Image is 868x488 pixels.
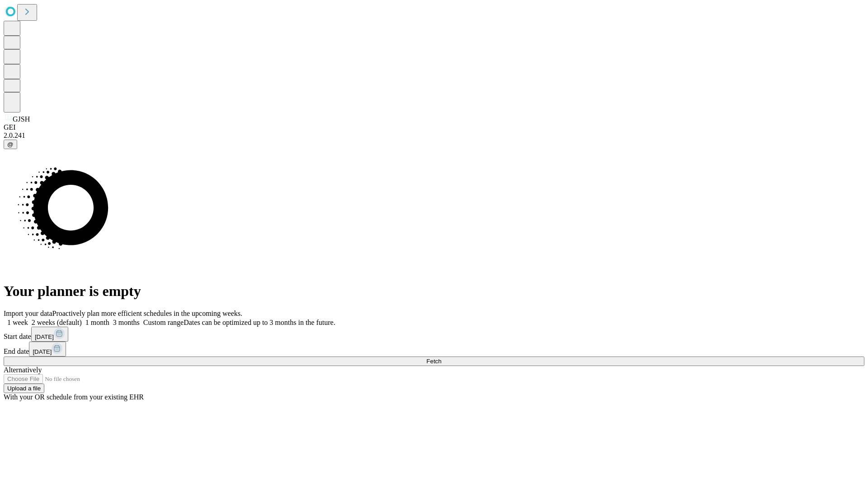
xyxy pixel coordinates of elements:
div: GEI [4,123,864,131]
span: Proactively plan more efficient schedules in the upcoming weeks. [52,310,242,317]
div: 2.0.241 [4,131,864,140]
span: Custom range [143,319,184,326]
span: 2 weeks (default) [32,319,82,326]
span: Fetch [426,358,441,365]
span: [DATE] [33,348,52,355]
h1: Your planner is empty [4,283,864,300]
span: @ [7,141,14,148]
span: 1 week [7,319,28,326]
div: Start date [4,327,864,342]
span: Alternatively [4,366,42,374]
button: @ [4,140,17,149]
span: Import your data [4,310,52,317]
span: GJSH [13,115,30,123]
span: 1 month [85,319,109,326]
button: Upload a file [4,384,44,393]
button: [DATE] [31,327,68,342]
div: End date [4,342,864,357]
span: Dates can be optimized up to 3 months in the future. [184,319,335,326]
span: 3 months [113,319,140,326]
button: [DATE] [29,342,66,357]
button: Fetch [4,357,864,366]
span: [DATE] [35,333,54,340]
span: With your OR schedule from your existing EHR [4,393,144,401]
